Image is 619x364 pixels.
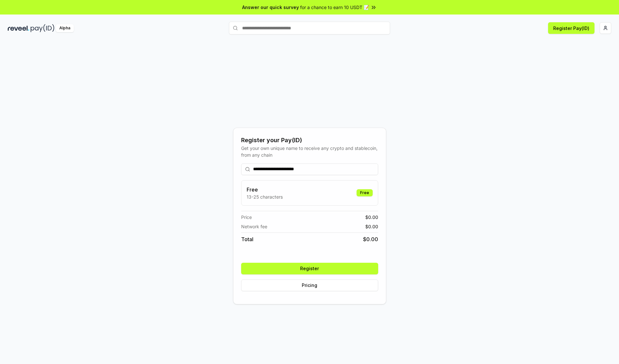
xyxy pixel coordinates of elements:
[247,186,283,193] h3: Free
[242,4,299,11] span: Answer our quick survey
[31,24,54,32] img: pay_id
[357,189,373,196] div: Free
[365,214,378,221] span: $ 0.00
[363,235,378,243] span: $ 0.00
[241,223,267,230] span: Network fee
[241,280,378,291] button: Pricing
[8,24,29,32] img: reveel_dark
[365,223,378,230] span: $ 0.00
[241,263,378,274] button: Register
[247,193,283,200] p: 13-25 characters
[300,4,369,11] span: for a chance to earn 10 USDT 📝
[241,136,378,145] div: Register your Pay(ID)
[241,214,252,221] span: Price
[548,22,594,34] button: Register Pay(ID)
[56,24,74,32] div: Alpha
[241,145,378,158] div: Get your own unique name to receive any crypto and stablecoin, from any chain
[241,235,253,243] span: Total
